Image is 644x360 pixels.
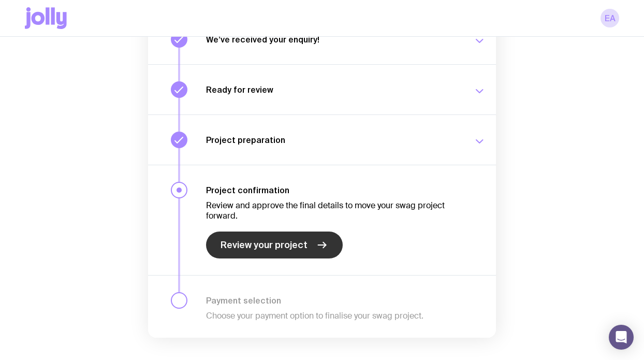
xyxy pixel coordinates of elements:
[148,114,496,165] button: Project preparation
[148,15,496,64] button: We’ve received your enquiry!
[148,64,496,114] button: Ready for review
[206,135,461,145] h3: Project preparation
[206,311,461,321] p: Choose your payment option to finalise your swag project.
[206,34,461,45] h3: We’ve received your enquiry!
[206,232,343,258] a: Review your project
[221,239,308,251] span: Review your project
[609,325,634,350] div: Open Intercom Messenger
[601,9,619,27] a: EA
[206,84,461,95] h3: Ready for review
[206,185,461,195] h3: Project confirmation
[206,200,461,221] p: Review and approve the final details to move your swag project forward.
[206,295,461,306] h3: Payment selection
